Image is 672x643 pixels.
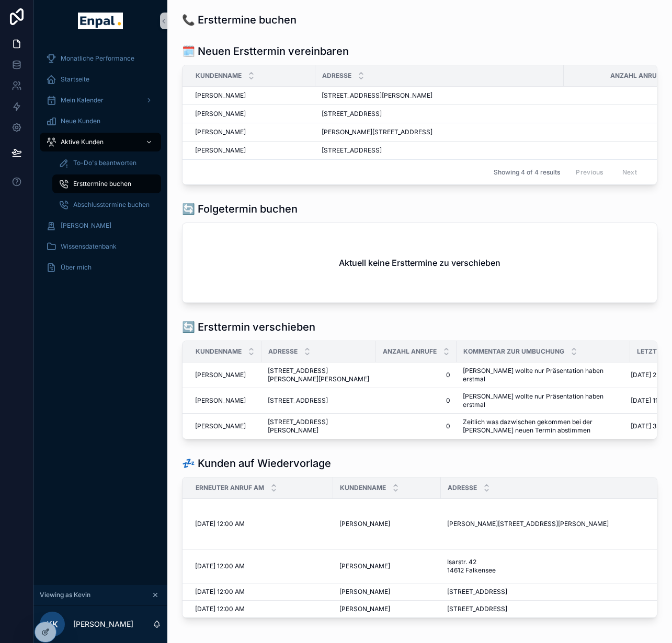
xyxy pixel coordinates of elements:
span: [DATE] 12:00 AM [195,588,245,596]
span: [STREET_ADDRESS] [447,605,507,613]
span: [DATE] 12:00 AM [195,605,245,613]
span: Ersttermine buchen [73,180,131,188]
a: [PERSON_NAME] [195,371,255,379]
span: 0 [382,422,450,430]
a: Zeitlich was dazwischen gekommen bei der [PERSON_NAME] neuen Termin abstimmen [463,418,624,435]
span: Adresse [448,484,477,492]
span: [PERSON_NAME] [195,110,246,118]
h1: 💤 Kunden auf Wiedervorlage [182,456,331,471]
span: Erneuter Anruf am [196,484,264,492]
a: 0 [382,396,450,405]
a: [STREET_ADDRESS] [447,605,667,613]
span: Viewing as Kevin [40,591,90,599]
span: Kundenname [196,347,242,356]
span: Anzahl Anrufe [383,347,437,356]
p: [PERSON_NAME] [73,619,133,629]
a: [DATE] 12:00 AM [195,605,327,613]
h1: 🔄️ Folgetermin buchen [182,202,298,216]
span: [STREET_ADDRESS] [322,146,382,155]
span: Isarstr. 42 14612 Falkensee [447,558,527,575]
img: App logo [78,13,122,29]
h1: 🗓️ Neuen Ersttermin vereinbaren [182,44,349,59]
a: Startseite [40,70,161,89]
span: Kommentar zur Umbuchung [463,347,564,356]
span: [PERSON_NAME][STREET_ADDRESS][PERSON_NAME] [447,520,609,528]
a: [PERSON_NAME] [339,520,435,528]
h1: 🔄️ Ersttermin verschieben [182,320,315,334]
a: [PERSON_NAME][STREET_ADDRESS][PERSON_NAME] [447,520,667,528]
a: [PERSON_NAME] [195,422,255,430]
a: Über mich [40,258,161,277]
a: [PERSON_NAME] [339,605,435,613]
span: Kundenname [196,72,242,80]
a: [PERSON_NAME] [195,396,255,405]
a: [PERSON_NAME] [339,562,435,570]
span: Wissensdatenbank [61,242,117,251]
span: Adresse [322,72,351,80]
span: [PERSON_NAME] [195,396,246,405]
span: [STREET_ADDRESS] [322,110,382,118]
a: [PERSON_NAME] [195,110,309,118]
div: scrollable content [33,42,167,290]
span: To-Do's beantworten [73,159,136,167]
a: [STREET_ADDRESS] [268,396,370,405]
span: KK [47,618,58,630]
span: [PERSON_NAME] [339,605,390,613]
span: Monatliche Performance [61,54,134,63]
a: [DATE] 12:00 AM [195,588,327,596]
a: [DATE] 12:00 AM [195,520,327,528]
a: [PERSON_NAME] wollte nur Präsentation haben erstmal [463,367,624,383]
a: [DATE] 12:00 AM [195,562,327,570]
span: Mein Kalender [61,96,104,104]
span: [PERSON_NAME][STREET_ADDRESS] [322,128,432,136]
a: Isarstr. 42 14612 Falkensee [447,558,667,575]
span: [PERSON_NAME] [339,520,390,528]
span: Neue Kunden [61,117,100,125]
span: [STREET_ADDRESS] [447,588,507,596]
a: [STREET_ADDRESS] [447,588,667,596]
span: [PERSON_NAME] [339,588,390,596]
span: [STREET_ADDRESS][PERSON_NAME][PERSON_NAME] [268,367,370,383]
span: [STREET_ADDRESS][PERSON_NAME] [322,91,432,100]
span: [DATE] 12:00 AM [195,562,245,570]
h2: Aktuell keine Ersttermine zu verschieben [339,256,500,269]
a: Aktive Kunden [40,133,161,151]
span: [STREET_ADDRESS][PERSON_NAME] [268,418,370,435]
a: [PERSON_NAME] wollte nur Präsentation haben erstmal [463,392,624,409]
span: [PERSON_NAME] [195,91,246,100]
span: Über mich [61,263,92,272]
a: [STREET_ADDRESS] [322,110,557,118]
a: 0 [382,371,450,379]
span: [PERSON_NAME] [339,562,390,570]
span: Startseite [61,75,89,84]
h1: 📞 Ersttermine buchen [182,13,297,27]
a: To-Do's beantworten [52,154,161,172]
span: [PERSON_NAME] [195,422,246,430]
span: [PERSON_NAME] [61,221,111,230]
a: [PERSON_NAME] [195,91,309,100]
a: Ersttermine buchen [52,174,161,193]
a: Abschlusstermine buchen [52,195,161,214]
a: Monatliche Performance [40,49,161,68]
span: Anzahl Anrufe [610,72,664,80]
a: [PERSON_NAME] [339,588,435,596]
span: [STREET_ADDRESS] [268,396,328,405]
span: Kundenname [340,484,386,492]
a: [PERSON_NAME] [195,128,309,136]
span: Aktive Kunden [61,138,104,146]
a: [PERSON_NAME] [195,146,309,155]
a: Wissensdatenbank [40,237,161,256]
a: [PERSON_NAME] [40,216,161,235]
a: [PERSON_NAME][STREET_ADDRESS] [322,128,557,136]
a: Neue Kunden [40,112,161,131]
span: [PERSON_NAME] [195,128,246,136]
span: Showing 4 of 4 results [494,168,560,177]
span: Abschlusstermine buchen [73,201,150,209]
a: [STREET_ADDRESS][PERSON_NAME] [322,91,557,100]
span: [DATE] 12:00 AM [195,520,245,528]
